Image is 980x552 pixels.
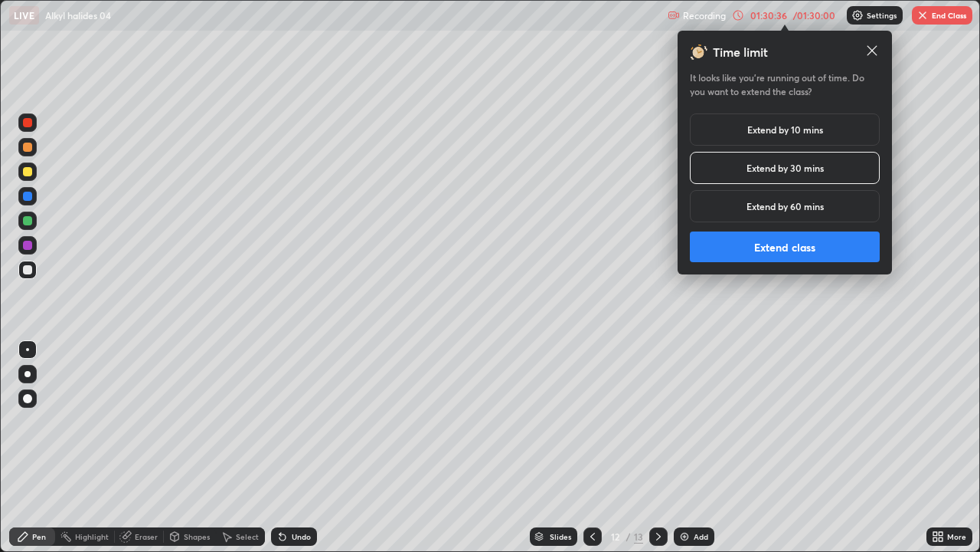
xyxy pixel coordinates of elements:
[690,71,880,98] h5: It looks like you’re running out of time. Do you want to extend the class?
[32,533,46,540] div: Pen
[292,533,311,540] div: Undo
[694,533,708,540] div: Add
[790,11,838,20] div: / 01:30:00
[947,533,966,540] div: More
[626,532,631,541] div: /
[683,10,726,21] p: Recording
[713,43,768,61] h3: Time limit
[45,9,111,21] p: Alkyl halides 04
[236,533,259,540] div: Select
[75,533,109,540] div: Highlight
[916,9,929,21] img: end-class-cross
[746,161,824,175] h5: Extend by 30 mins
[668,9,680,21] img: recording.375f2c34.svg
[608,532,623,541] div: 12
[690,232,880,262] button: Extend class
[678,531,691,543] img: add-slide-button
[14,9,34,21] p: LIVE
[912,6,972,25] button: End Class
[550,533,571,540] div: Slides
[747,123,823,136] h5: Extend by 10 mins
[747,11,790,20] div: 01:30:36
[184,533,210,540] div: Shapes
[867,11,897,19] p: Settings
[851,9,864,21] img: class-settings-icons
[634,530,643,544] div: 13
[746,199,824,213] h5: Extend by 60 mins
[135,533,158,540] div: Eraser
